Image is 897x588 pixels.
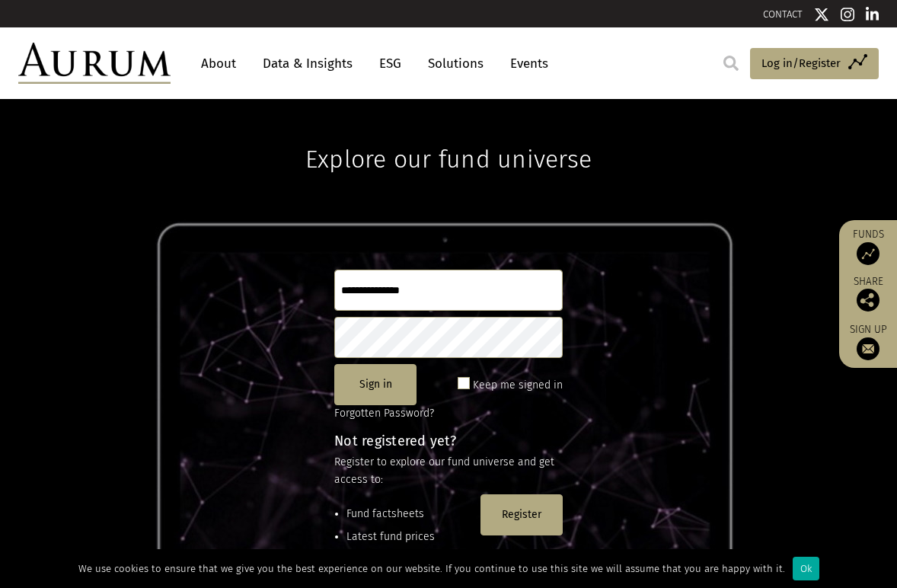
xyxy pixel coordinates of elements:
a: CONTACT [763,8,803,20]
img: Sign up to our newsletter [857,337,879,360]
h4: Not registered yet? [334,434,563,448]
img: Instagram icon [841,7,854,22]
h1: Explore our fund universe [305,99,592,174]
div: Ok [793,557,819,580]
img: Linkedin icon [866,7,879,22]
img: Access Funds [857,242,879,265]
li: Latest fund prices [346,529,474,545]
div: Share [847,276,889,312]
img: Aurum [18,43,171,84]
a: Funds [847,228,889,265]
a: Solutions [420,50,491,78]
span: Log in/Register [761,54,841,72]
img: Twitter icon [814,7,829,22]
img: Share this post [857,289,879,312]
button: Sign in [334,364,417,405]
a: Log in/Register [750,48,879,80]
label: Keep me signed in [473,376,563,395]
button: Register [480,494,563,535]
a: ESG [372,50,409,78]
a: Data & Insights [255,50,360,78]
a: Sign up [847,323,889,360]
img: search.svg [723,56,739,71]
li: Fund factsheets [346,506,474,522]
p: Register to explore our fund universe and get access to: [334,454,563,488]
a: About [193,50,244,78]
a: Forgotten Password? [334,407,434,420]
a: Events [503,50,548,78]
